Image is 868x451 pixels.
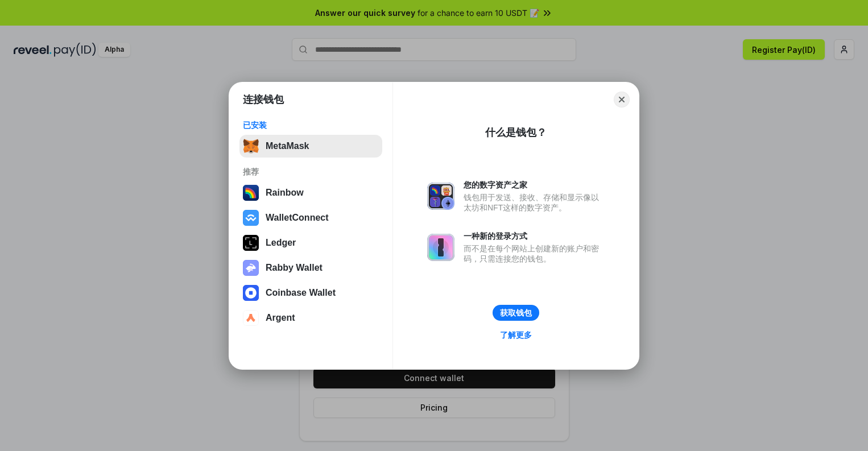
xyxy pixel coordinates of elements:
button: Ledger [239,231,382,254]
button: 获取钱包 [493,305,539,321]
div: Argent [266,313,295,323]
div: 已安装 [243,120,379,130]
img: svg+xml,%3Csvg%20fill%3D%22none%22%20height%3D%2233%22%20viewBox%3D%220%200%2035%2033%22%20width%... [243,138,259,154]
img: svg+xml,%3Csvg%20width%3D%2228%22%20height%3D%2228%22%20viewBox%3D%220%200%2028%2028%22%20fill%3D... [243,210,259,226]
div: WalletConnect [266,213,329,223]
img: svg+xml,%3Csvg%20xmlns%3D%22http%3A%2F%2Fwww.w3.org%2F2000%2Fsvg%22%20fill%3D%22none%22%20viewBox... [243,260,259,276]
img: svg+xml,%3Csvg%20width%3D%22120%22%20height%3D%22120%22%20viewBox%3D%220%200%20120%20120%22%20fil... [243,185,259,201]
img: svg+xml,%3Csvg%20xmlns%3D%22http%3A%2F%2Fwww.w3.org%2F2000%2Fsvg%22%20fill%3D%22none%22%20viewBox... [427,234,454,261]
div: 推荐 [243,167,379,177]
div: 了解更多 [500,330,532,340]
div: 什么是钱包？ [485,126,547,139]
img: svg+xml,%3Csvg%20xmlns%3D%22http%3A%2F%2Fwww.w3.org%2F2000%2Fsvg%22%20width%3D%2228%22%20height%3... [243,235,259,251]
div: Rainbow [266,188,304,198]
button: Close [614,92,630,107]
button: Argent [239,307,382,329]
a: 了解更多 [493,328,539,342]
img: svg+xml,%3Csvg%20width%3D%2228%22%20height%3D%2228%22%20viewBox%3D%220%200%2028%2028%22%20fill%3D... [243,310,259,326]
div: MetaMask [266,141,309,151]
button: Rainbow [239,181,382,204]
div: 一种新的登录方式 [464,231,605,241]
button: WalletConnect [239,206,382,229]
button: Coinbase Wallet [239,282,382,304]
button: MetaMask [239,135,382,158]
div: 而不是在每个网站上创建新的账户和密码，只需连接您的钱包。 [464,243,605,264]
img: svg+xml,%3Csvg%20width%3D%2228%22%20height%3D%2228%22%20viewBox%3D%220%200%2028%2028%22%20fill%3D... [243,285,259,301]
div: 获取钱包 [500,308,532,318]
button: Rabby Wallet [239,256,382,279]
div: Coinbase Wallet [266,288,336,298]
img: svg+xml,%3Csvg%20xmlns%3D%22http%3A%2F%2Fwww.w3.org%2F2000%2Fsvg%22%20fill%3D%22none%22%20viewBox... [427,183,454,210]
div: Ledger [266,238,296,248]
div: Rabby Wallet [266,263,323,273]
div: 您的数字资产之家 [464,180,605,190]
div: 钱包用于发送、接收、存储和显示像以太坊和NFT这样的数字资产。 [464,192,605,213]
h1: 连接钱包 [243,93,284,106]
